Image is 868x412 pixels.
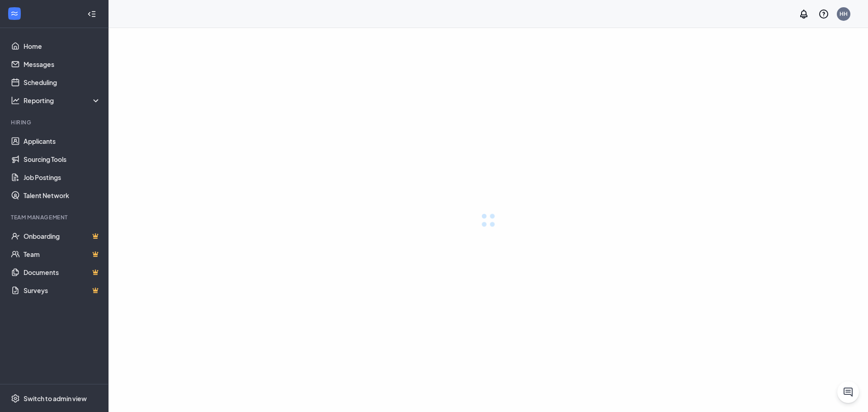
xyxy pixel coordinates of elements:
[837,381,859,403] button: ChatActive
[840,10,848,18] div: HH
[24,281,101,299] a: SurveysCrown
[843,387,854,398] svg: ChatActive
[87,9,96,19] svg: Collapse
[24,132,101,150] a: Applicants
[24,263,101,281] a: DocumentsCrown
[11,213,99,221] div: Team Management
[11,394,20,403] svg: Settings
[24,245,101,263] a: TeamCrown
[11,96,20,105] svg: Analysis
[11,118,99,126] div: Hiring
[24,37,101,55] a: Home
[818,9,829,19] svg: QuestionInfo
[24,168,101,186] a: Job Postings
[24,227,101,245] a: OnboardingCrown
[24,150,101,168] a: Sourcing Tools
[24,55,101,73] a: Messages
[24,96,101,105] div: Reporting
[10,9,19,18] svg: WorkstreamLogo
[24,73,101,91] a: Scheduling
[24,186,101,204] a: Talent Network
[24,394,87,403] div: Switch to admin view
[798,9,809,19] svg: Notifications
